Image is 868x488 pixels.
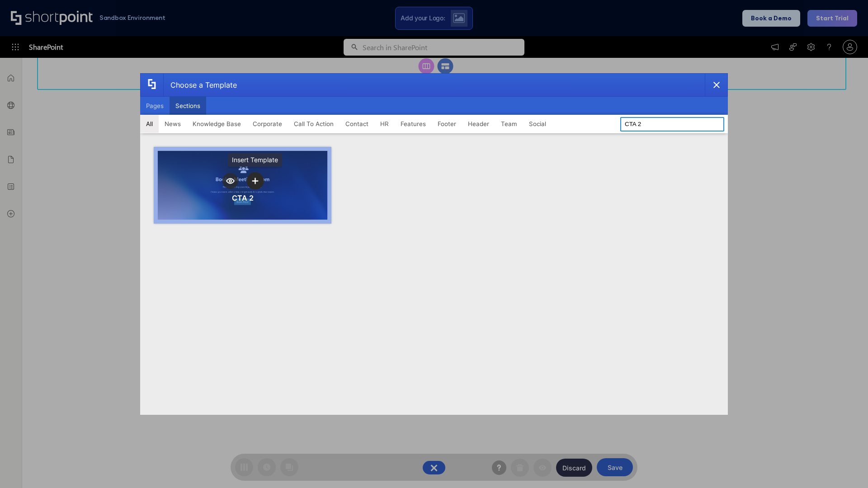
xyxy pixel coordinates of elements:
button: Footer [432,115,462,133]
button: Contact [340,115,374,133]
div: CTA 2 [232,193,254,202]
button: Social [523,115,552,133]
input: Search [620,117,724,131]
button: HR [374,115,395,133]
button: Header [462,115,495,133]
button: Team [495,115,523,133]
button: Knowledge Base [187,115,247,133]
button: Pages [140,97,170,115]
div: Choose a Template [163,74,237,96]
iframe: Chat Widget [823,445,868,488]
button: News [159,115,187,133]
button: Call To Action [288,115,340,133]
button: All [140,115,159,133]
button: Features [395,115,432,133]
button: Corporate [247,115,288,133]
div: template selector [140,73,728,415]
button: Sections [170,97,206,115]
